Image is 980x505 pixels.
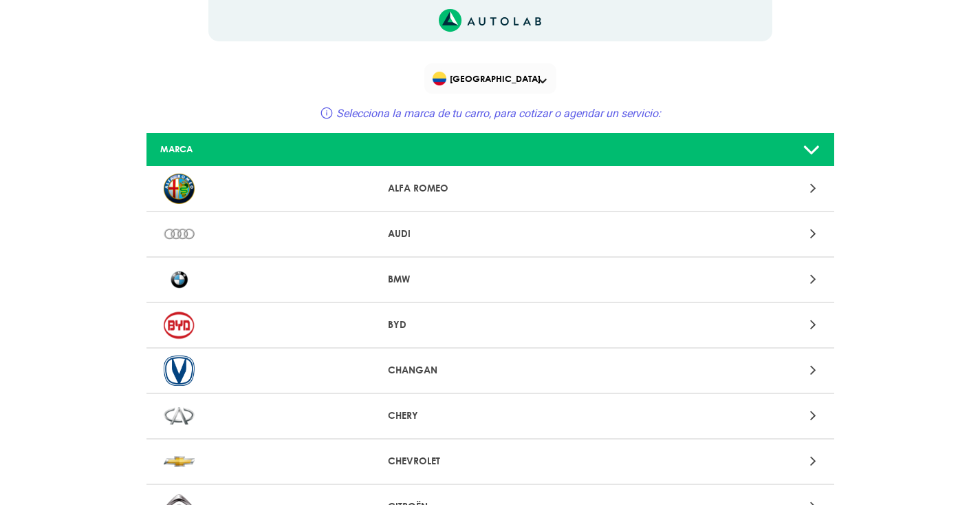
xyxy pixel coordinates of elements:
div: MARCA [150,143,377,156]
img: BYD [164,310,195,340]
p: CHANGAN [388,363,592,378]
img: ALFA ROMEO [164,174,195,204]
img: CHANGAN [164,355,195,386]
p: BMW [388,272,592,287]
img: BMW [164,265,195,295]
div: Flag of COLOMBIA[GEOGRAPHIC_DATA] [424,63,556,94]
img: CHERY [164,401,195,431]
span: [GEOGRAPHIC_DATA] [433,69,550,88]
span: Selecciona la marca de tu carro, para cotizar o agendar un servicio: [336,107,661,120]
p: AUDI [388,227,592,241]
a: MARCA [146,133,834,167]
p: BYD [388,318,592,332]
p: ALFA ROMEO [388,181,592,196]
p: CHEVROLET [388,454,592,468]
img: CHEVROLET [164,446,195,477]
img: Flag of COLOMBIA [433,72,446,85]
p: CHERY [388,409,592,423]
img: AUDI [164,219,195,249]
a: Link al sitio de autolab [439,13,541,26]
